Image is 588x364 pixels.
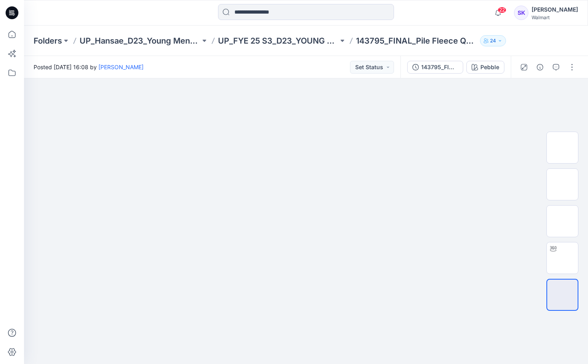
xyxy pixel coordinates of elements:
[80,35,200,46] a: UP_Hansae_D23_Young Men's Top
[480,63,499,72] div: Pebble
[98,64,144,70] a: [PERSON_NAME]
[532,5,578,14] div: [PERSON_NAME]
[34,63,144,71] span: Posted [DATE] 16:08 by
[490,36,496,45] p: 24
[34,35,62,46] a: Folders
[534,61,546,74] button: Details
[407,61,463,74] button: 143795_FINAL_Pile Fleece Quarter Zip_REG
[480,35,506,46] button: 24
[532,14,578,20] div: Walmart
[498,7,506,13] span: 22
[514,6,528,20] div: SK
[356,35,477,46] p: 143795_FINAL_Pile Fleece Quarter Zip_REG
[466,61,504,74] button: Pebble
[218,35,339,46] a: UP_FYE 25 S3_D23_YOUNG MEN’S TOP HANSAE
[421,63,458,72] div: 143795_FINAL_Pile Fleece Quarter Zip_REG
